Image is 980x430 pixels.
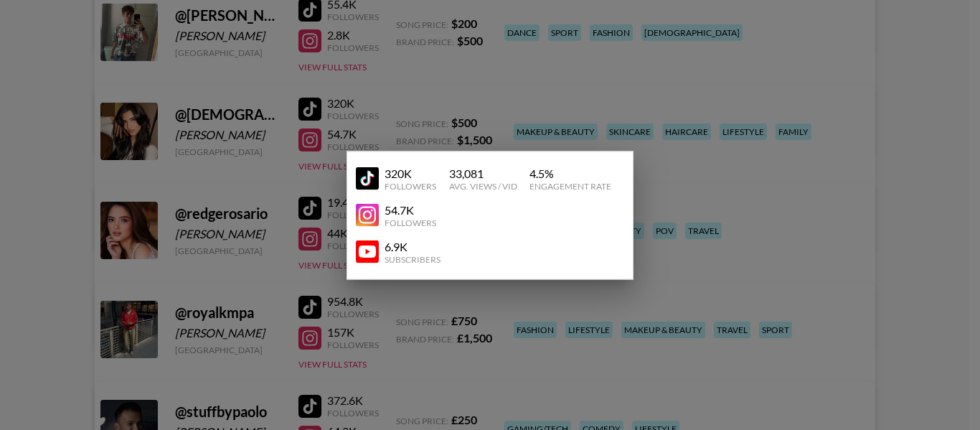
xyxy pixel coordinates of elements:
[529,180,611,191] div: Engagement Rate
[449,166,517,180] div: 33,081
[385,217,436,228] div: Followers
[449,180,517,191] div: Avg. Views / Vid
[356,204,379,227] img: YouTube
[385,202,436,217] div: 54.7K
[385,180,436,191] div: Followers
[385,166,436,180] div: 320K
[356,240,379,263] img: YouTube
[385,239,440,253] div: 6.9K
[385,253,440,264] div: Subscribers
[529,166,611,180] div: 4.5 %
[356,167,379,190] img: YouTube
